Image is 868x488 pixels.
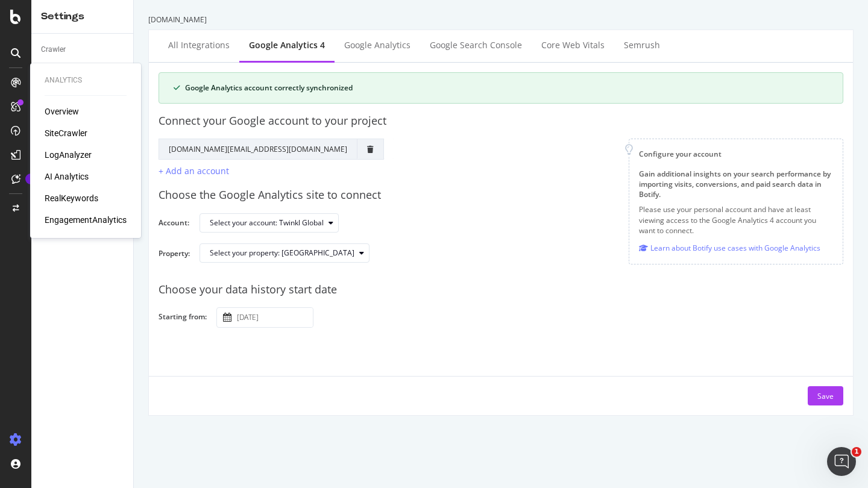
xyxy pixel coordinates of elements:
div: Google Search Console [430,39,522,51]
div: Save [817,391,834,401]
a: Crawler [41,43,125,56]
div: success banner [159,72,843,104]
label: Starting from: [159,311,207,325]
div: Select your property: [GEOGRAPHIC_DATA] [210,249,354,257]
a: EngagementAnalytics [45,214,127,226]
div: Keywords [41,61,73,74]
label: Property: [159,248,190,269]
div: Gain additional insights on your search performance by importing visits, conversions, and paid se... [639,169,833,199]
button: + Add an account [159,164,229,178]
iframe: Intercom live chat [827,447,856,476]
div: Google Analytics [344,39,410,51]
div: Core Web Vitals [541,39,605,51]
div: Google Analytics account correctly synchronized [185,83,828,93]
div: + Add an account [159,165,229,177]
div: Analytics [45,75,127,86]
p: Please use your personal account and have at least viewing access to the Google Analytics 4 accou... [639,204,833,235]
div: Choose the Google Analytics site to connect [159,187,843,203]
div: Connect your Google account to your project [159,113,843,129]
button: Select your property: [GEOGRAPHIC_DATA] [200,243,370,263]
div: Choose your data history start date [159,282,843,298]
div: Semrush [624,39,660,51]
span: 1 [852,447,861,457]
div: Google Analytics 4 [249,39,325,51]
button: Select your account: Twinkl Global [200,213,339,233]
td: [DOMAIN_NAME][EMAIL_ADDRESS][DOMAIN_NAME] [159,139,357,159]
div: Settings [41,10,124,23]
input: Select a date [234,308,313,327]
div: Select your account: Twinkl Global [210,219,324,227]
a: Keywords [41,61,125,74]
label: Account: [159,217,190,231]
a: LogAnalyzer [45,149,92,161]
a: SiteCrawler [45,127,87,139]
div: Configure your account [639,149,833,159]
div: [DOMAIN_NAME] [148,14,854,25]
button: Save [808,386,843,405]
div: All integrations [168,39,230,51]
div: Crawler [41,43,66,56]
div: trash [367,146,374,153]
a: Learn about Botify use cases with Google Analytics [639,242,820,254]
div: Tooltip anchor [25,174,36,184]
a: Overview [45,105,79,117]
a: AI Analytics [45,170,89,183]
a: RealKeywords [45,192,98,204]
